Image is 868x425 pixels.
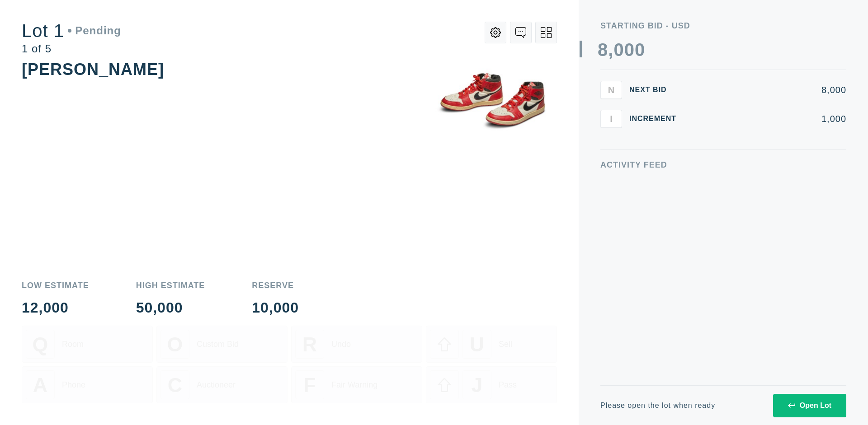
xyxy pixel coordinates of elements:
div: Starting Bid - USD [600,22,846,30]
div: Reserve [252,281,299,290]
div: Please open the lot when ready [600,402,715,409]
div: 0 [624,41,635,59]
div: Activity Feed [600,161,846,169]
div: 8 [598,41,608,59]
button: Open Lot [773,394,846,417]
div: High Estimate [136,281,205,290]
div: 50,000 [136,300,205,315]
button: N [600,81,622,99]
div: 8,000 [691,85,846,94]
div: Pending [68,25,121,36]
div: , [608,41,613,221]
div: 1 of 5 [22,43,121,54]
div: Increment [629,115,684,122]
span: N [608,84,614,95]
div: Open Lot [788,402,831,410]
div: 0 [613,41,624,59]
div: 0 [635,41,645,59]
div: Next Bid [629,86,684,93]
button: I [600,110,622,128]
div: 12,000 [22,300,89,315]
div: Lot 1 [22,22,121,40]
div: Low Estimate [22,281,89,290]
div: 10,000 [252,300,299,315]
div: [PERSON_NAME] [22,60,164,79]
div: 1,000 [691,114,846,123]
span: I [610,113,613,124]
